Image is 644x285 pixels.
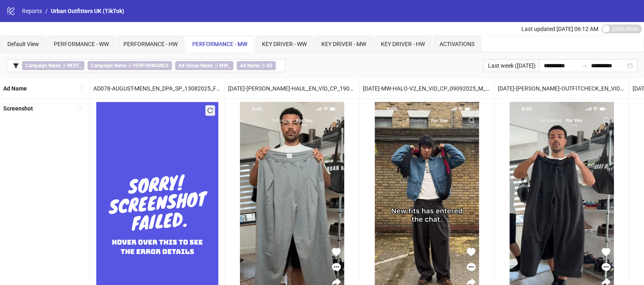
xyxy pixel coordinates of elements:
b: Ad Name [240,63,259,68]
div: Last week ([DATE]) [483,59,539,72]
div: [DATE]-[PERSON_NAME]-HAUL_EN_VID_CP_19092025_M_NSN_SC12_USP10_MW [225,79,359,98]
span: ∋ [88,61,172,70]
span: ∋ [175,61,233,70]
span: filter [13,63,19,68]
div: AD078-AUGUST-MENS_EN_DPA_SP_13082025_F_CC_SC3_None_MW [90,79,224,98]
span: ∋ [22,61,84,70]
span: Last updated [DATE] 06:12 AM [521,26,598,32]
span: KEY DRIVER - WW [262,41,307,47]
a: Reports [20,7,44,15]
b: Screenshot [3,105,33,112]
li: / [45,7,48,15]
b: AD [266,63,273,68]
b: Campaign Name [91,63,126,68]
span: PERFORMANCE - WW [54,41,109,47]
b: MW_ [219,63,230,68]
span: sort-ascending [77,106,83,111]
b: PERFORMANCE [133,63,169,68]
span: KEY DRIVER - MW [321,41,366,47]
span: Default View [7,41,39,47]
span: ACTIVATIONS [440,41,475,47]
div: [DATE]-[PERSON_NAME]-OUTFITCHECK_EN_VID_CP_19092025_M_NSN_SC12_USP4_MW [495,79,629,98]
button: Campaign Name ∋ NEST_Campaign Name ∋ PERFORMANCEAd Group Name ∋ MW_Ad Name ∋ AD [7,59,286,72]
b: Campaign Name [25,63,61,68]
b: Ad Name [3,85,27,92]
span: Urban Outfitters UK (TikTok) [51,8,124,14]
b: NEST_ [67,63,81,68]
span: KEY DRIVER - HW [381,41,425,47]
span: reload [207,108,213,113]
span: to [581,62,588,69]
span: sort-ascending [77,86,83,91]
span: PERFORMANCE - MW [192,41,247,47]
span: swap-right [581,62,588,69]
b: Ad Group Name [178,63,213,68]
span: PERFORMANCE - HW [123,41,178,47]
span: ∋ [237,61,276,70]
div: [DATE]-MW-HALO-V2_EN_VID_CP_09092025_M_CC_SC24_USP4_MW [360,79,494,98]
